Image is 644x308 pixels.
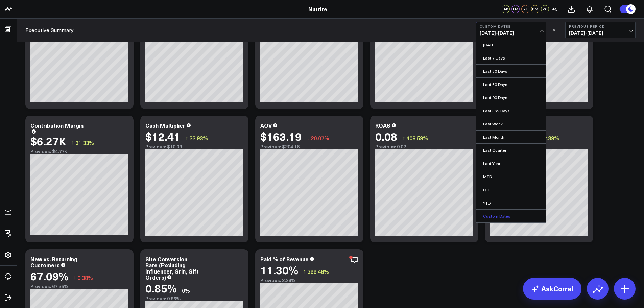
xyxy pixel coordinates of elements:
a: Last 7 Days [476,51,546,64]
div: VS [550,28,562,32]
button: Custom Dates[DATE]-[DATE] [476,22,546,38]
div: $163.19 [260,130,302,142]
a: Last 60 Days [476,78,546,91]
div: 0.85% [145,282,177,294]
span: 22.93% [189,134,208,142]
a: Last 365 Days [476,104,546,117]
a: Last Quarter [476,144,546,157]
span: 408.59% [406,134,428,142]
span: [DATE] - [DATE] [569,30,632,36]
a: Last Month [476,131,546,143]
span: 31.33% [75,139,94,146]
span: ↑ [402,134,405,142]
div: Paid % of Revenue [260,255,309,263]
div: New vs. Returning Customers [30,255,77,269]
span: 0.38% [77,274,93,281]
a: [DATE] [476,38,546,51]
a: Nutrire [308,5,327,13]
div: ZG [541,5,549,13]
div: AK [502,5,510,13]
div: Previous: $4.77K [30,149,128,154]
div: Previous: 2.26% [260,278,358,283]
div: Previous: 67.35% [30,284,128,289]
span: ↓ [73,273,76,282]
span: + 5 [552,7,558,11]
span: 12.39% [541,134,559,142]
div: LM [511,5,520,13]
div: YT [521,5,529,13]
div: $6.27K [30,135,66,147]
span: ↑ [303,267,306,276]
b: Custom Dates [480,24,543,28]
b: Previous Period [569,24,632,28]
span: ↓ [307,134,309,142]
div: DM [531,5,539,13]
div: Contribution Margin [30,122,84,129]
div: AOV [260,122,272,129]
a: Executive Summary [25,26,74,34]
span: ↑ [71,138,74,147]
div: Previous: $204.16 [260,144,358,149]
button: +5 [551,5,559,13]
div: ROAS [375,122,390,129]
span: 20.07% [311,134,329,142]
div: $12.41 [145,130,180,142]
div: 11.30% [260,264,298,276]
div: 67.09% [30,270,68,282]
a: Last 30 Days [476,65,546,77]
a: QTD [476,183,546,196]
a: Last Week [476,117,546,130]
span: 399.46% [307,268,329,275]
div: Previous: 0.85% [145,296,243,301]
a: AskCorral [523,278,581,300]
button: Previous Period[DATE]-[DATE] [565,22,636,38]
div: Previous: $10.09 [145,144,243,149]
a: Last 90 Days [476,91,546,104]
a: Custom Dates [476,210,546,222]
div: Previous: 0.02 [375,144,473,149]
a: YTD [476,196,546,209]
div: Cash Multiplier [145,122,185,129]
a: MTD [476,170,546,183]
div: 0% [182,287,190,294]
span: ↑ [185,134,188,142]
a: Last Year [476,157,546,170]
div: 0.08 [375,130,397,142]
div: Site Conversion Rate (Excluding Influencer, Grin, Gift Orders) [145,255,199,281]
span: [DATE] - [DATE] [480,30,543,36]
